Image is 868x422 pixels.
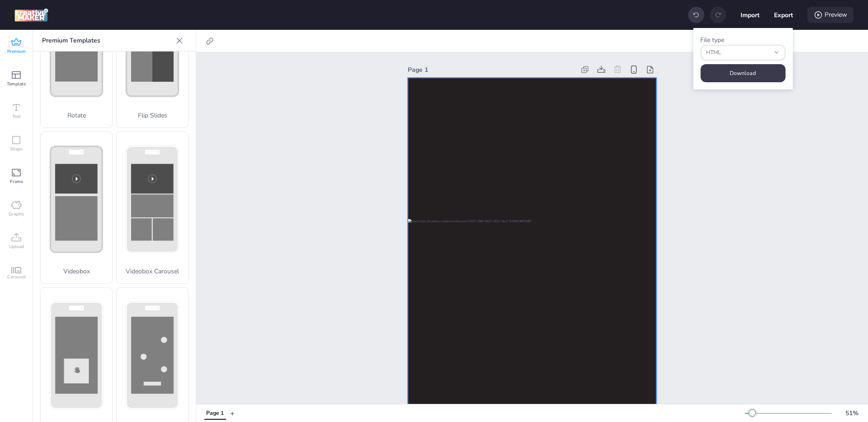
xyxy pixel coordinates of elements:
[706,49,770,57] span: HTML
[10,178,23,185] span: Frame
[41,111,112,120] p: Rotate
[200,405,230,421] div: Tabs
[12,113,21,120] span: Text
[7,273,26,281] span: Carousel
[117,267,188,276] p: Videobox Carousel
[117,111,188,120] p: Flip Slides
[14,8,48,22] img: logo Creative Maker
[408,65,576,75] div: Page 1
[230,405,235,421] button: +
[10,145,23,153] span: Shape
[700,64,785,82] button: Download
[7,80,26,88] span: Template
[42,30,172,52] p: Premium Templates
[741,5,759,24] button: Import
[807,7,854,23] div: Preview
[774,5,793,24] button: Export
[841,408,863,418] div: 51 %
[9,211,24,218] span: Graphic
[206,409,224,417] div: Page 1
[700,36,724,44] label: File type
[9,243,24,250] span: Upload
[41,267,112,276] p: Videobox
[7,48,26,55] span: Premium
[700,45,785,61] button: fileType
